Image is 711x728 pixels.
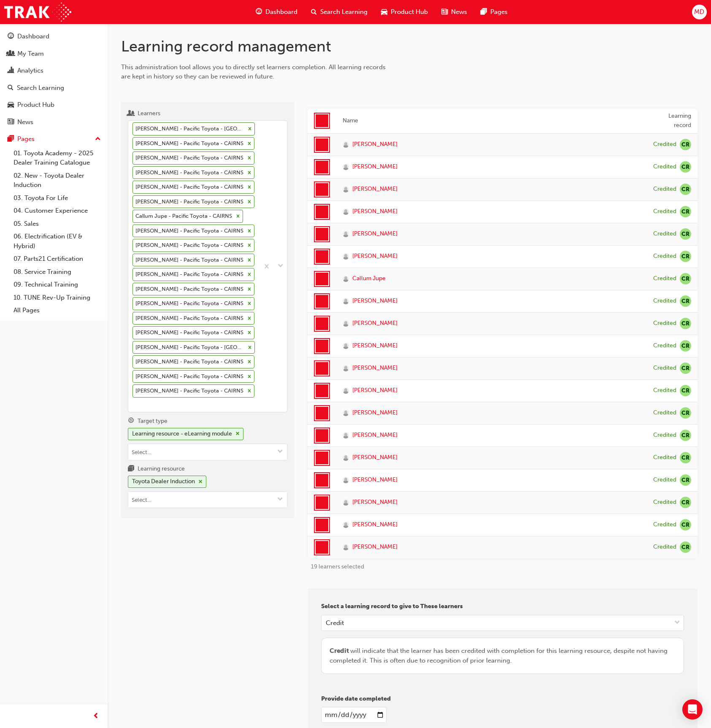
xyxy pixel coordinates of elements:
[343,498,641,507] a: [PERSON_NAME]
[17,100,54,110] div: Product Hub
[133,341,245,354] div: [PERSON_NAME] - Pacific Toyota - [GEOGRAPHIC_DATA], [GEOGRAPHIC_DATA] Toyota - MORNINGSIDE
[653,319,676,327] div: Credited
[3,63,104,78] a: Analytics
[352,162,397,172] span: [PERSON_NAME]
[278,261,284,272] span: down-icon
[352,274,386,284] span: Callum Jupe
[128,417,134,425] span: target-icon
[3,29,104,44] a: Dashboard
[3,27,104,131] button: DashboardMy TeamAnalyticsSearch LearningProduct HubNews
[680,407,691,419] span: null-icon
[10,192,104,205] a: 03. Toyota For Life
[121,37,697,56] h1: Learning record management
[330,647,350,655] span: Credit
[3,97,104,113] a: Product Hub
[198,479,203,484] span: cross-icon
[128,492,287,508] input: Learning resourceToyota Dealer Inductioncross-icontoggle menu
[343,341,641,351] a: [PERSON_NAME]
[133,196,245,208] div: [PERSON_NAME] - Pacific Toyota - CAIRNS
[138,465,185,473] div: Learning resource
[17,134,35,144] div: Pages
[17,117,33,127] div: News
[10,278,104,291] a: 09. Technical Training
[352,408,397,418] span: [PERSON_NAME]
[680,184,691,195] span: null-icon
[10,169,104,192] a: 02. New - Toyota Dealer Induction
[95,134,101,145] span: up-icon
[653,342,676,350] div: Credited
[435,3,474,21] a: news-iconNews
[133,123,245,135] div: [PERSON_NAME] - Pacific Toyota - [GEOGRAPHIC_DATA]
[4,3,71,22] a: Trak
[133,385,245,397] div: [PERSON_NAME] - Pacific Toyota - CAIRNS
[692,5,707,19] button: MD
[3,114,104,130] a: News
[674,617,680,628] span: down-icon
[3,46,104,62] a: My Team
[352,363,397,373] span: [PERSON_NAME]
[3,131,104,147] button: Pages
[680,497,691,508] span: null-icon
[321,694,684,704] p: Provide date completed
[653,409,676,417] div: Credited
[343,140,641,149] a: [PERSON_NAME]
[133,371,245,383] div: [PERSON_NAME] - Pacific Toyota - CAIRNS
[653,476,676,484] div: Credited
[133,283,245,295] div: [PERSON_NAME] - Pacific Toyota - CAIRNS
[10,230,104,252] a: 06. Electrification (EV & Hybrid)
[653,163,676,171] div: Credited
[352,498,397,507] span: [PERSON_NAME]
[682,699,703,720] div: Open Intercom Messenger
[680,161,691,173] span: null-icon
[680,139,691,150] span: null-icon
[343,162,641,172] a: [PERSON_NAME]
[128,444,287,460] input: Target typeLearning resource - eLearning modulecross-icontoggle menu
[451,7,467,17] span: News
[133,167,245,179] div: [PERSON_NAME] - Pacific Toyota - CAIRNS
[653,111,691,130] div: Learning record
[138,109,160,118] div: Learners
[320,7,368,17] span: Search Learning
[680,340,691,352] span: null-icon
[680,318,691,329] span: null-icon
[17,49,44,59] div: My Team
[391,7,428,17] span: Product Hub
[133,181,245,193] div: [PERSON_NAME] - Pacific Toyota - CAIRNS
[10,291,104,304] a: 10. TUNE Rev-Up Training
[352,252,397,261] span: [PERSON_NAME]
[249,3,304,21] a: guage-iconDashboard
[133,210,233,222] div: Callum Jupe - Pacific Toyota - CAIRNS
[133,152,245,164] div: [PERSON_NAME] - Pacific Toyota - CAIRNS
[133,298,245,310] div: [PERSON_NAME] - Pacific Toyota - CAIRNS
[17,66,43,76] div: Analytics
[343,363,641,373] a: [PERSON_NAME]
[343,475,641,485] a: [PERSON_NAME]
[680,228,691,240] span: null-icon
[343,319,641,328] a: [PERSON_NAME]
[133,254,245,266] div: [PERSON_NAME] - Pacific Toyota - CAIRNS
[343,207,641,217] a: [PERSON_NAME]
[680,273,691,284] span: null-icon
[680,363,691,374] span: null-icon
[343,184,641,194] a: [PERSON_NAME]
[10,204,104,217] a: 04. Customer Experience
[128,465,134,473] span: learningresource-icon
[8,50,14,58] span: people-icon
[352,542,397,552] span: [PERSON_NAME]
[8,67,14,75] span: chart-icon
[680,295,691,307] span: null-icon
[273,492,287,508] button: toggle menu
[653,252,676,260] div: Credited
[680,541,691,553] span: null-icon
[277,449,283,456] span: down-icon
[311,563,364,570] span: 19 learners selected
[680,452,691,463] span: null-icon
[653,543,676,551] div: Credited
[10,265,104,279] a: 08. Service Training
[490,7,508,17] span: Pages
[352,184,397,194] span: [PERSON_NAME]
[133,225,245,237] div: [PERSON_NAME] - Pacific Toyota - CAIRNS
[10,147,104,169] a: 01. Toyota Academy - 2025 Dealer Training Catalogue
[273,444,287,460] button: toggle menu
